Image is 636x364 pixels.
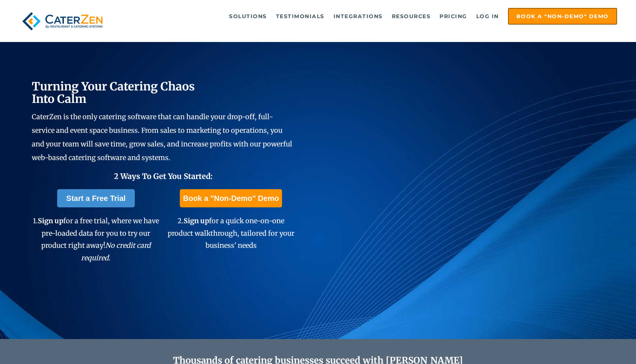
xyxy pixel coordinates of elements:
a: Testimonials [272,9,328,24]
a: Book a "Non-Demo" Demo [180,189,282,207]
iframe: Help widget launcher [569,334,628,356]
img: caterzen [19,8,106,34]
span: 1. for a free trial, where we have pre-loaded data for you to try our product right away! [33,216,159,262]
span: 2 Ways To Get You Started: [114,171,213,181]
span: 2. for a quick one-on-one product walkthrough, tailored for your business' needs [168,216,295,250]
a: Pricing [436,9,471,24]
span: Turning Your Catering Chaos Into Calm [32,79,195,106]
a: Resources [388,9,435,24]
em: No credit card required. [81,241,151,262]
a: Integrations [330,9,387,24]
span: Sign up [184,216,209,225]
a: Book a "Non-Demo" Demo [508,8,617,25]
a: Log in [472,9,503,24]
span: CaterZen is the only catering software that can handle your drop-off, full-service and event spac... [32,112,292,162]
a: Start a Free Trial [57,189,135,207]
div: Navigation Menu [121,8,617,25]
span: Sign up [38,216,63,225]
a: Solutions [225,9,271,24]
